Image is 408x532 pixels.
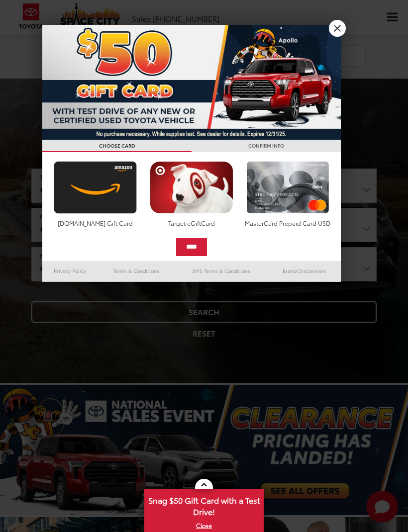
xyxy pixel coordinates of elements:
h3: CHOOSE CARD [42,140,192,152]
a: Privacy Policy [42,265,98,277]
a: Terms & Conditions [98,265,174,277]
a: SMS Terms & Conditions [174,265,268,277]
div: [DOMAIN_NAME] Gift Card [51,219,139,227]
h3: CONFIRM INFO [192,140,341,152]
img: mastercard.png [244,161,332,214]
span: Snag $50 Gift Card with a Test Drive! [145,490,263,520]
div: Target eGiftCard [147,219,235,227]
img: targetcard.png [147,161,235,214]
a: Brand Disclaimers [268,265,341,277]
img: amazoncard.png [51,161,139,214]
img: 53411_top_152338.jpg [42,25,341,140]
div: MasterCard Prepaid Card USD [244,219,332,227]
